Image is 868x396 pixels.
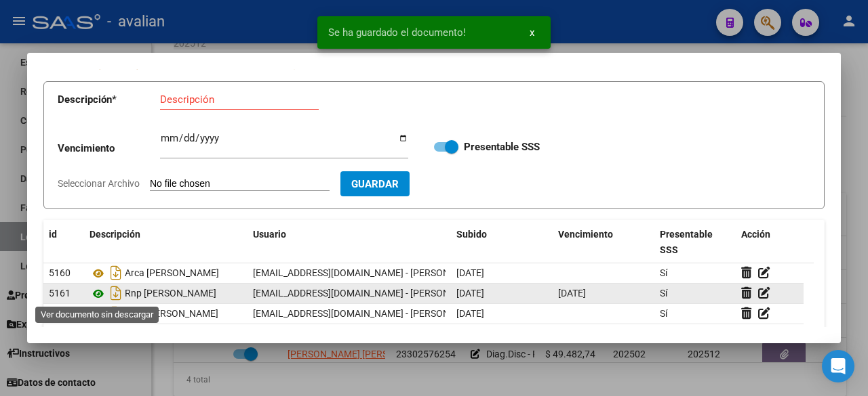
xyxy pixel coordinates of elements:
[736,220,804,265] datatable-header-cell: Acción
[451,220,553,265] datatable-header-cell: Subido
[253,308,483,319] span: [EMAIL_ADDRESS][DOMAIN_NAME] - [PERSON_NAME]
[107,303,125,324] i: Descargar documento
[530,26,534,39] span: x
[553,220,654,265] datatable-header-cell: Vencimiento
[84,220,248,265] datatable-header-cell: Descripción
[351,178,399,190] span: Guardar
[253,229,286,240] span: Usuario
[107,262,125,284] i: Descargar documento
[456,229,487,240] span: Subido
[125,288,216,299] span: Rnp [PERSON_NAME]
[822,350,854,382] div: Open Intercom Messenger
[660,288,667,299] span: Sí
[741,229,770,240] span: Acción
[456,288,484,299] span: [DATE]
[660,229,713,255] span: Presentable SSS
[464,141,540,153] strong: Presentable SSS
[660,308,667,319] span: Sí
[558,288,586,299] span: [DATE]
[107,282,125,304] i: Descargar documento
[654,220,736,265] datatable-header-cell: Presentable SSS
[125,309,218,320] span: Doc. [PERSON_NAME]
[456,308,484,319] span: [DATE]
[49,308,71,319] span: 5235
[519,20,545,45] button: x
[328,26,466,39] span: Se ha guardado el documento!
[558,229,613,240] span: Vencimiento
[253,267,483,278] span: [EMAIL_ADDRESS][DOMAIN_NAME] - [PERSON_NAME]
[58,92,160,108] p: Descripción
[340,171,410,196] button: Guardar
[253,288,483,299] span: [EMAIL_ADDRESS][DOMAIN_NAME] - [PERSON_NAME]
[125,268,219,279] span: Arca [PERSON_NAME]
[248,220,451,265] datatable-header-cell: Usuario
[43,42,794,70] i: - En este fichero se sube la documentación que respalda el vínculo con la Obra Social (contrato, ...
[49,229,57,240] span: id
[49,267,71,278] span: 5160
[58,141,160,156] p: Vencimiento
[456,267,484,278] span: [DATE]
[660,267,667,278] span: Sí
[43,220,84,265] datatable-header-cell: id
[49,288,71,299] span: 5161
[90,229,140,240] span: Descripción
[58,178,140,189] span: Seleccionar Archivo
